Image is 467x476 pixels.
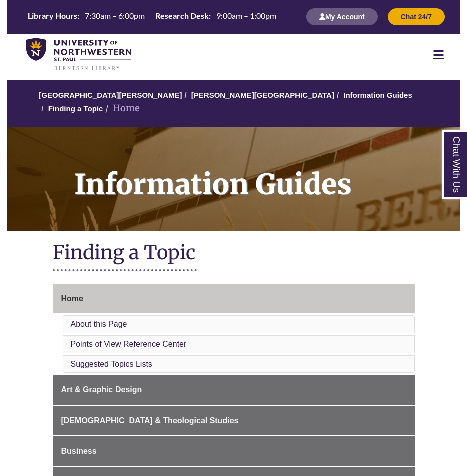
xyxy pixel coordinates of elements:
[71,340,187,348] a: Points of View Reference Center
[71,320,127,328] a: About this Page
[343,91,412,99] a: Information Guides
[216,11,276,20] span: 9:00am – 1:00pm
[26,38,131,71] img: UNWSP Library Logo
[151,10,212,21] th: Research Desk:
[388,8,445,25] button: Chat 24/7
[53,284,415,314] a: Home
[71,360,152,368] a: Suggested Topics Lists
[63,127,460,218] h1: Information Guides
[39,91,182,99] a: [GEOGRAPHIC_DATA][PERSON_NAME]
[103,101,140,116] li: Home
[53,436,415,466] a: Business
[53,406,415,436] a: [DEMOGRAPHIC_DATA] & Theological Studies
[61,416,239,425] span: [DEMOGRAPHIC_DATA] & Theological Studies
[24,10,280,24] a: Hours Today
[7,127,460,231] a: Information Guides
[48,104,103,113] a: Finding a Topic
[24,10,81,21] th: Library Hours:
[24,10,280,23] table: Hours Today
[85,11,145,20] span: 7:30am – 6:00pm
[191,91,334,99] a: [PERSON_NAME][GEOGRAPHIC_DATA]
[61,294,83,303] span: Home
[61,447,97,455] span: Business
[388,12,445,21] a: Chat 24/7
[61,385,142,394] span: Art & Graphic Design
[306,8,378,25] button: My Account
[306,12,378,21] a: My Account
[53,240,415,267] h1: Finding a Topic
[53,375,415,405] a: Art & Graphic Design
